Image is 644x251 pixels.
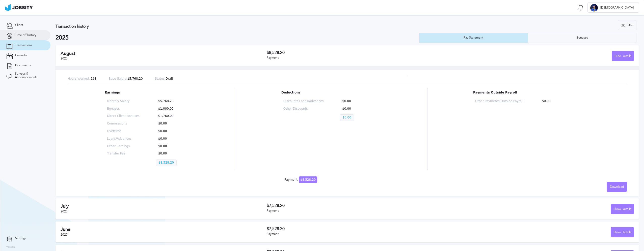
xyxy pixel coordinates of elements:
[109,77,127,80] span: Base Salary:
[109,77,143,81] p: $5,768.20
[267,209,450,213] div: Payment
[15,23,23,27] span: Client
[156,130,188,133] p: $0.00
[155,77,166,80] span: Status:
[68,77,97,81] p: 168
[107,122,140,126] p: Commissions
[56,34,419,41] h2: 2025
[156,122,188,126] p: $0.00
[419,33,528,43] button: Pay Statement
[284,178,317,182] div: Payment
[15,34,36,37] span: Time off history
[540,100,587,103] p: $0.00
[473,91,589,95] p: Payments Outside Payroll
[340,107,380,111] p: $0.00
[61,233,68,236] span: 2025
[155,77,173,81] p: Draft
[267,232,450,236] div: Payment
[283,107,324,111] p: Other Discounts
[156,145,188,148] p: $0.00
[5,4,33,11] img: ab4bad089aa723f57921c736e9817d99.png
[107,152,140,155] p: Transfer Fee
[107,145,140,148] p: Other Earnings
[618,20,636,30] button: Filter
[611,227,634,237] button: Show Details
[107,100,140,103] p: Monthly Salary
[61,51,267,56] h2: August
[15,72,44,79] span: Surveys & Announcements
[611,227,634,237] div: Show Details
[612,51,634,61] div: Hide Details
[461,36,486,40] div: Pay Statement
[618,20,636,30] div: Filter
[299,176,317,183] span: $8,528.20
[340,100,380,103] p: $0.00
[475,100,523,103] p: Other Payments Outside Payroll
[528,33,636,43] button: Bonuses
[156,160,177,166] p: $8,528.20
[107,114,140,118] p: Direct Client Bonuses
[611,204,634,214] div: Show Details
[610,185,624,189] span: Download
[607,182,627,192] button: Download
[611,204,634,214] button: Show Details
[340,114,354,121] p: $0.00
[15,44,32,47] span: Transactions
[598,6,636,10] span: [DEMOGRAPHIC_DATA]
[15,64,31,67] span: Documents
[156,107,188,111] p: $1,000.00
[105,91,190,95] p: Earnings
[267,56,450,60] div: Payment
[107,130,140,133] p: Overtime
[156,152,188,155] p: $0.00
[156,114,188,118] p: $1,760.00
[61,57,68,60] span: 2025
[267,50,450,55] h3: $8,528.20
[612,51,634,61] button: Hide Details
[107,137,140,141] p: Loans/Advances
[267,203,450,208] h3: $7,528.20
[61,210,68,213] span: 2025
[156,100,188,103] p: $5,768.20
[587,3,639,13] button: J[DEMOGRAPHIC_DATA]
[107,107,140,111] p: Bonuses
[156,137,188,141] p: $0.00
[15,54,27,57] span: Calendar
[574,36,591,40] div: Bonuses
[267,227,450,231] h3: $7,528.20
[15,237,26,240] span: Settings
[281,91,382,95] p: Deductions
[590,4,598,12] div: J
[283,100,324,103] p: Discounts Loans/Advances
[6,246,16,249] label: Version:
[56,24,374,29] h3: Transaction history
[61,227,267,232] h2: June
[68,77,90,80] span: Hours Worked:
[61,204,267,209] h2: July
